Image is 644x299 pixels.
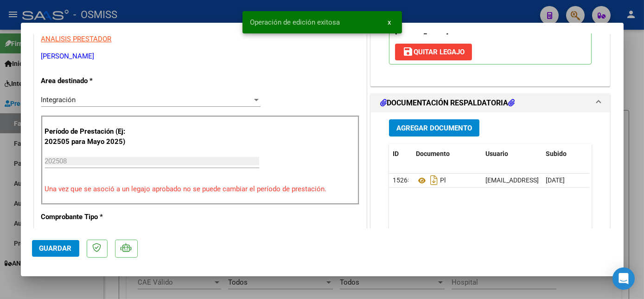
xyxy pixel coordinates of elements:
[388,18,391,26] span: x
[32,240,79,257] button: Guardar
[428,173,440,188] i: Descargar documento
[39,244,72,253] span: Guardar
[546,150,567,157] span: Subido
[485,150,508,157] span: Usuario
[416,177,446,184] span: Pl
[402,48,465,56] span: Quitar Legajo
[588,144,635,164] datatable-header-cell: Acción
[482,144,542,164] datatable-header-cell: Usuario
[396,124,472,132] span: Agregar Documento
[395,44,472,60] button: Quitar Legajo
[41,51,359,62] p: [PERSON_NAME]
[485,176,643,184] span: [EMAIL_ADDRESS][DOMAIN_NAME] - [PERSON_NAME]
[380,97,515,109] h1: DOCUMENTACIÓN RESPALDATORIA
[402,46,414,57] mat-icon: save
[542,144,588,164] datatable-header-cell: Subido
[393,150,399,157] span: ID
[41,212,137,222] p: Comprobante Tipo *
[41,96,76,104] span: Integración
[45,126,138,147] p: Período de Prestación (Ej: 202505 para Mayo 2025)
[371,94,610,112] mat-expansion-panel-header: DOCUMENTACIÓN RESPALDATORIA
[546,176,565,184] span: [DATE]
[41,35,112,43] span: ANALISIS PRESTADOR
[250,18,340,27] span: Operación de edición exitosa
[412,144,482,164] datatable-header-cell: Documento
[41,76,137,86] p: Area destinado *
[612,267,635,290] div: Open Intercom Messenger
[45,184,356,195] p: Una vez que se asoció a un legajo aprobado no se puede cambiar el período de prestación.
[393,176,415,184] span: 152655
[416,150,450,157] span: Documento
[389,119,479,136] button: Agregar Documento
[389,144,412,164] datatable-header-cell: ID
